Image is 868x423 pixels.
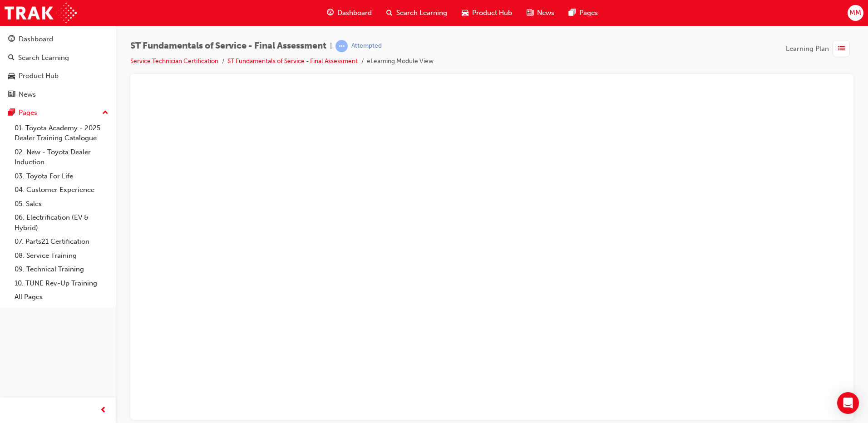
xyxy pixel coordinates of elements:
[19,108,37,118] div: Pages
[4,68,112,84] a: Product Hub
[19,34,53,44] div: Dashboard
[849,8,861,18] span: MM
[4,29,112,104] button: DashboardSearch LearningProduct HubNews
[4,104,112,121] button: Pages
[337,8,372,18] span: Dashboard
[102,107,108,119] span: up-icon
[330,41,332,51] span: |
[8,54,15,62] span: search-icon
[18,53,69,63] div: Search Learning
[848,5,863,21] button: MM
[130,41,326,51] span: ST Fundamentals of Service - Final Assessment
[379,4,454,22] a: search-iconSearch Learning
[472,8,512,18] span: Product Hub
[786,44,829,54] span: Learning Plan
[8,72,15,80] span: car-icon
[8,35,15,44] span: guage-icon
[527,7,533,19] span: news-icon
[227,57,358,65] a: ST Fundamentals of Service - Final Assessment
[8,109,15,117] span: pages-icon
[396,8,447,18] span: Search Learning
[367,56,434,67] li: eLearning Module View
[562,4,605,22] a: pages-iconPages
[327,7,334,19] span: guage-icon
[130,57,218,65] a: Service Technician Certification
[11,121,112,145] a: 01. Toyota Academy - 2025 Dealer Training Catalogue
[8,91,15,99] span: news-icon
[4,31,112,48] a: Dashboard
[579,8,598,18] span: Pages
[569,7,576,19] span: pages-icon
[11,262,112,276] a: 09. Technical Training
[11,290,112,304] a: All Pages
[11,211,112,235] a: 06. Electrification (EV & Hybrid)
[19,71,59,81] div: Product Hub
[11,249,112,263] a: 08. Service Training
[462,7,469,19] span: car-icon
[11,169,112,183] a: 03. Toyota For Life
[838,43,845,54] span: list-icon
[11,235,112,249] a: 07. Parts21 Certification
[320,4,379,22] a: guage-iconDashboard
[11,197,112,211] a: 05. Sales
[11,276,112,290] a: 10. TUNE Rev-Up Training
[100,405,107,416] span: prev-icon
[335,40,348,52] span: learningRecordVerb_ATTEMPT-icon
[4,49,112,66] a: Search Learning
[454,4,519,22] a: car-iconProduct Hub
[11,145,112,169] a: 02. New - Toyota Dealer Induction
[5,3,77,23] img: Trak
[19,89,36,100] div: News
[4,86,112,103] a: News
[786,40,853,57] button: Learning Plan
[386,7,393,19] span: search-icon
[351,42,382,50] div: Attempted
[537,8,554,18] span: News
[837,392,859,414] div: Open Intercom Messenger
[519,4,562,22] a: news-iconNews
[11,183,112,197] a: 04. Customer Experience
